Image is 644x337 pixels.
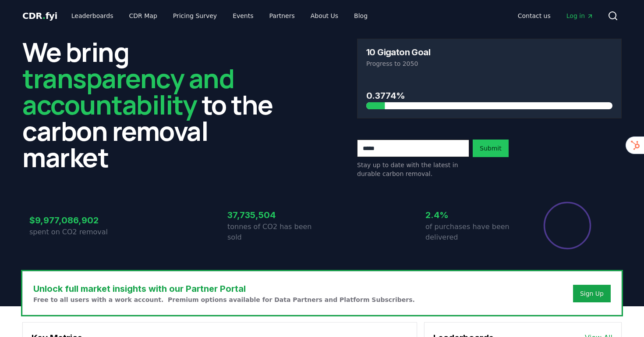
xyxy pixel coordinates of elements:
[42,11,46,21] span: .
[473,140,509,157] button: Submit
[166,8,224,24] a: Pricing Survey
[29,227,124,237] p: spent on CO2 removal
[511,8,601,24] nav: Main
[543,201,592,250] div: Percentage of sales delivered
[33,295,415,304] p: Free to all users with a work account. Premium options available for Data Partners and Platform S...
[511,8,558,24] a: Contact us
[566,11,594,20] span: Log in
[33,282,415,295] h3: Unlock full market insights with our Partner Portal
[580,289,604,298] a: Sign Up
[366,89,612,102] h3: 0.3774%
[29,214,124,227] h3: $9,977,086,902
[573,285,611,302] button: Sign Up
[425,222,520,243] p: of purchases have been delivered
[347,8,375,24] a: Blog
[22,11,57,21] span: CDR fyi
[227,222,322,243] p: tonnes of CO2 has been sold
[226,8,260,24] a: Events
[262,8,302,24] a: Partners
[22,39,287,170] h2: We bring to the carbon removal market
[227,208,322,222] h3: 37,735,504
[366,48,430,57] h3: 10 Gigaton Goal
[366,59,612,68] p: Progress to 2050
[22,60,234,122] span: transparency and accountability
[357,161,469,178] p: Stay up to date with the latest in durable carbon removal.
[64,8,375,24] nav: Main
[559,8,601,24] a: Log in
[425,208,520,222] h3: 2.4%
[22,10,57,22] a: CDR.fyi
[304,8,345,24] a: About Us
[64,8,120,24] a: Leaderboards
[122,8,164,24] a: CDR Map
